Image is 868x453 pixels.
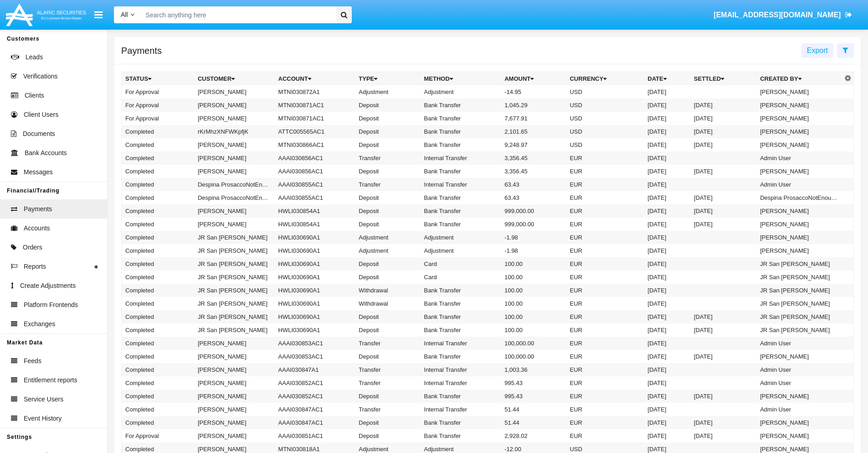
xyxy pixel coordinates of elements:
[20,281,76,291] span: Create Adjustments
[194,429,275,443] td: [PERSON_NAME]
[355,323,420,337] td: Deposit
[566,429,644,443] td: EUR
[566,125,644,138] td: USD
[501,165,566,178] td: 3,356.45
[194,323,275,337] td: JR San [PERSON_NAME]
[194,72,275,86] th: Customer
[566,72,644,86] th: Currency
[355,350,420,363] td: Deposit
[756,310,842,323] td: JR San [PERSON_NAME]
[644,85,690,99] td: [DATE]
[122,244,194,257] td: Completed
[122,310,194,323] td: Completed
[122,165,194,178] td: Completed
[756,125,842,138] td: [PERSON_NAME]
[421,323,501,337] td: Bank Transfer
[194,85,275,99] td: [PERSON_NAME]
[421,416,501,429] td: Bank Transfer
[714,11,841,19] span: [EMAIL_ADDRESS][DOMAIN_NAME]
[275,138,355,151] td: MTNI030866AC1
[644,390,690,403] td: [DATE]
[24,300,78,310] span: Platform Frontends
[756,218,842,231] td: [PERSON_NAME]
[421,165,501,178] td: Bank Transfer
[23,72,57,81] span: Verifications
[355,429,420,443] td: Deposit
[355,112,420,125] td: Deposit
[756,284,842,297] td: JR San [PERSON_NAME]
[355,376,420,390] td: Transfer
[194,151,275,165] td: [PERSON_NAME]
[194,416,275,429] td: [PERSON_NAME]
[122,138,194,151] td: Completed
[421,125,501,138] td: Bank Transfer
[122,125,194,138] td: Completed
[421,257,501,271] td: Card
[25,91,44,100] span: Clients
[275,323,355,337] td: HWLI030690A1
[355,125,420,138] td: Deposit
[421,72,501,86] th: Method
[566,244,644,257] td: EUR
[421,284,501,297] td: Bank Transfer
[501,85,566,99] td: -14.95
[644,429,690,443] td: [DATE]
[566,297,644,310] td: EUR
[5,1,87,28] img: Logo image
[566,165,644,178] td: EUR
[644,231,690,244] td: [DATE]
[275,284,355,297] td: HWLI030690A1
[756,297,842,310] td: JR San [PERSON_NAME]
[275,429,355,443] td: AAAI030851AC1
[501,376,566,390] td: 995.43
[355,218,420,231] td: Deposit
[690,112,756,125] td: [DATE]
[194,403,275,416] td: [PERSON_NAME]
[141,6,333,23] input: Search
[756,72,842,86] th: Created By
[807,47,828,54] span: Export
[421,376,501,390] td: Internal Transfer
[501,271,566,284] td: 100.00
[501,297,566,310] td: 100.00
[122,218,194,231] td: Completed
[501,218,566,231] td: 999,000.00
[501,403,566,416] td: 51.44
[501,191,566,204] td: 63.43
[644,125,690,138] td: [DATE]
[801,43,833,58] button: Export
[355,231,420,244] td: Adjustment
[122,85,194,99] td: For Approval
[122,337,194,350] td: Completed
[690,416,756,429] td: [DATE]
[644,72,690,86] th: Date
[24,110,58,120] span: Client Users
[355,178,420,191] td: Transfer
[501,337,566,350] td: 100,000.00
[501,138,566,151] td: 9,248.97
[644,323,690,337] td: [DATE]
[756,165,842,178] td: [PERSON_NAME]
[756,151,842,165] td: Admin User
[644,297,690,310] td: [DATE]
[275,310,355,323] td: HWLI030690A1
[275,165,355,178] td: AAAI030856AC1
[756,271,842,284] td: JR San [PERSON_NAME]
[756,390,842,403] td: [PERSON_NAME]
[756,204,842,218] td: [PERSON_NAME]
[24,375,77,385] span: Entitlement reports
[501,204,566,218] td: 999,000.00
[566,191,644,204] td: EUR
[355,403,420,416] td: Transfer
[275,99,355,112] td: MTNI030871AC1
[690,204,756,218] td: [DATE]
[756,376,842,390] td: Admin User
[24,414,62,423] span: Event History
[566,85,644,99] td: USD
[122,204,194,218] td: Completed
[122,271,194,284] td: Completed
[566,204,644,218] td: EUR
[644,218,690,231] td: [DATE]
[690,72,756,86] th: Settled
[756,231,842,244] td: [PERSON_NAME]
